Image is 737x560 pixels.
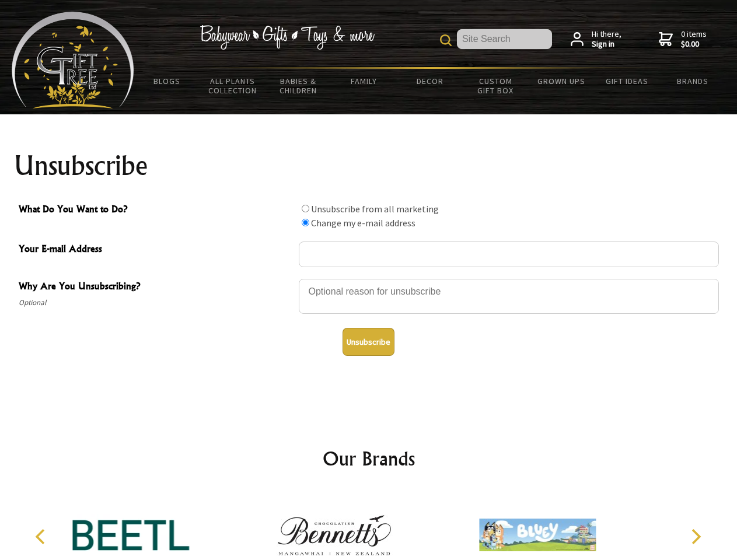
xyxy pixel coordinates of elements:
a: Custom Gift Box [463,69,529,103]
button: Unsubscribe [343,328,394,356]
label: Unsubscribe from all marketing [311,203,439,215]
input: What Do You Want to Do? [302,205,309,212]
input: What Do You Want to Do? [302,219,309,226]
img: product search [440,34,452,46]
a: Brands [660,69,726,93]
a: Family [331,69,397,93]
a: Gift Ideas [594,69,660,93]
a: Hi there,Sign in [571,29,621,50]
input: Site Search [457,29,552,49]
button: Previous [29,524,55,549]
img: Babyware - Gifts - Toys and more... [12,12,134,108]
span: What Do You Want to Do? [19,202,293,219]
button: Next [683,524,708,549]
h1: Unsubscribe [14,152,724,180]
span: Why Are You Unsubscribing? [19,279,293,296]
span: Optional [19,296,293,310]
a: Grown Ups [528,69,594,93]
h2: Our Brands [23,444,714,473]
a: Babies & Children [266,69,331,103]
img: Babywear - Gifts - Toys & more [200,25,375,50]
a: 0 items$0.00 [659,29,707,50]
a: BLOGS [134,69,200,93]
label: Change my e-mail address [311,217,415,229]
a: All Plants Collection [200,69,266,103]
span: Your E-mail Address [19,242,293,258]
textarea: Why Are You Unsubscribing? [299,279,719,314]
span: Hi there, [592,29,621,50]
span: 0 items [681,29,707,50]
a: Decor [397,69,463,93]
input: Your E-mail Address [299,242,719,267]
strong: Sign in [592,39,621,50]
strong: $0.00 [681,39,707,50]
